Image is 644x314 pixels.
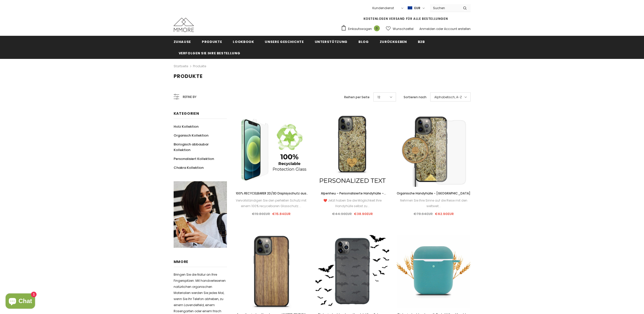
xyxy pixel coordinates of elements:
span: Alphabetisch, A-Z [434,95,462,100]
span: Unterstützung [315,39,348,44]
div: Vervollständigen Sie den perfekten Schutz mit einem 100% recycelbaren Glasschutz.... [235,198,308,209]
span: Lookbook [233,39,254,44]
span: Organische Handyhülle - [GEOGRAPHIC_DATA] [397,191,470,195]
span: €38.90EUR [354,211,373,216]
span: Holz Kollektion [174,124,199,129]
div: Nehmen Sie Ihre Sinne auf die Reise mit den weltweit... [397,198,470,209]
a: Blog [358,36,369,47]
span: 12 [377,95,380,100]
a: Lookbook [233,36,254,47]
span: Zuhause [174,39,191,44]
span: 0 [374,25,380,31]
label: Reihen per Seite [344,95,370,100]
span: Wunschzettel [393,26,414,31]
span: Kategorien [174,111,199,116]
div: ❤️ Jetzt haben Sie die Möglichkeit Ihre Handyhülle selbst zu... [316,198,389,209]
a: Unsere Geschichte [265,36,304,47]
a: Zuhause [174,36,191,47]
a: Organisch Kollektion [174,131,208,140]
a: Organische Handyhülle - [GEOGRAPHIC_DATA] [397,191,470,196]
span: Kundendienst [372,6,394,10]
a: Verfolgen Sie Ihre Bestellung [179,47,240,59]
span: Verfolgen Sie Ihre Bestellung [179,51,240,56]
span: €62.90EUR [435,211,454,216]
span: Personalisiert Kollektion [174,156,214,161]
a: Alpenheu – Personalisierte Handyhülle – Personalisiertes Geschenk [316,191,389,196]
a: Startseite [174,63,188,69]
a: Produkte [193,64,206,68]
label: Sortieren nach [404,95,426,100]
a: Einkaufswagen 0 [341,25,382,32]
span: MMORE [174,259,189,264]
span: €44.90EUR [332,211,352,216]
span: oder [436,27,443,31]
span: EUR [414,6,420,11]
img: MMORE Cases [174,18,194,32]
a: Biologisch abbaubar Kollektion [174,140,221,154]
a: Anmelden [419,27,435,31]
span: €19.80EUR [252,211,270,216]
a: B2B [418,36,425,47]
span: Einkaufswagen [348,26,372,31]
span: Unsere Geschichte [265,39,304,44]
span: Chakra Kollektion [174,165,204,170]
span: Alpenheu – Personalisierte Handyhülle – Personalisiertes Geschenk [321,191,386,201]
a: Produkte [202,36,222,47]
inbox-online-store-chat: Onlineshop-Chat von Shopify [4,293,37,310]
a: Chakra Kollektion [174,163,204,172]
span: B2B [418,39,425,44]
span: €15.84EUR [272,211,291,216]
span: Produkte [174,73,203,80]
span: KOSTENLOSEN VERSAND FÜR ALLE BESTELLUNGEN [364,16,448,21]
span: Blog [358,39,369,44]
a: Unterstützung [315,36,348,47]
a: Holz Kollektion [174,122,199,131]
span: €78.64EUR [414,211,433,216]
a: 100% RECYCELBARER 2D/3D Displayschutz aus [GEOGRAPHIC_DATA] [235,191,308,196]
a: Zurückgeben [380,36,407,47]
span: Organisch Kollektion [174,133,208,138]
span: Produkte [202,39,222,44]
a: Wunschzettel [386,24,414,33]
span: Biologisch abbaubar Kollektion [174,142,209,152]
input: Search Site [430,4,459,12]
span: Zurückgeben [380,39,407,44]
a: Personalisiert Kollektion [174,154,214,163]
a: Account erstellen [444,27,471,31]
span: Refine by [183,94,196,100]
span: 100% RECYCELBARER 2D/3D Displayschutz aus [GEOGRAPHIC_DATA] [236,191,309,201]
